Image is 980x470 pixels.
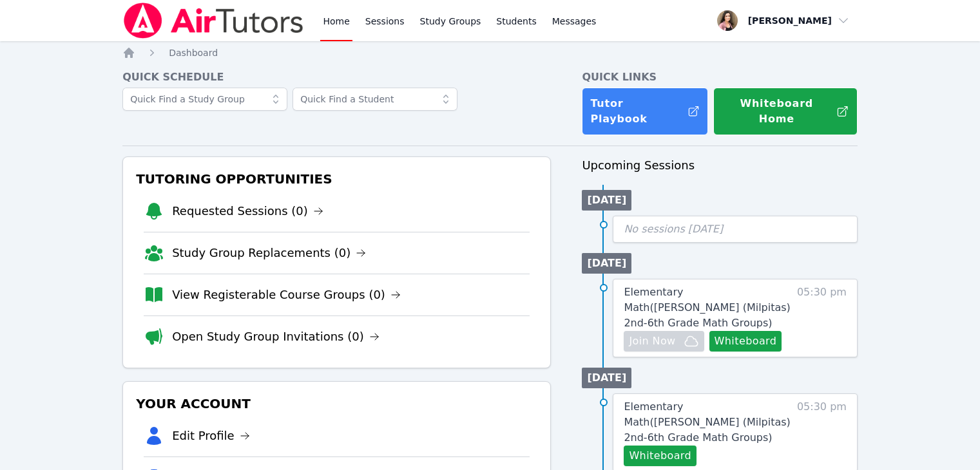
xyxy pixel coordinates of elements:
[624,223,723,235] span: No sessions [DATE]
[582,88,708,135] a: Tutor Playbook
[797,399,847,466] span: 05:30 pm
[172,427,250,445] a: Edit Profile
[624,285,791,331] a: Elementary Math([PERSON_NAME] (Milpitas) 2nd-6th Grade Math Groups)
[624,286,790,329] span: Elementary Math ( [PERSON_NAME] (Milpitas) 2nd-6th Grade Math Groups )
[122,3,305,39] img: Air Tutors
[133,167,540,191] h3: Tutoring Opportunities
[624,331,704,352] button: Join Now
[293,88,457,111] input: Quick Find a Student
[172,244,366,262] a: Study Group Replacements (0)
[172,202,323,220] a: Requested Sessions (0)
[172,328,380,346] a: Open Study Group Invitations (0)
[582,190,631,211] li: [DATE]
[624,399,791,446] a: Elementary Math([PERSON_NAME] (Milpitas) 2nd-6th Grade Math Groups)
[582,253,631,274] li: [DATE]
[172,286,401,304] a: View Registerable Course Groups (0)
[169,48,218,58] span: Dashboard
[624,446,697,466] button: Whiteboard
[624,400,790,444] span: Elementary Math ( [PERSON_NAME] (Milpitas) 2nd-6th Grade Math Groups )
[133,392,540,415] h3: Your Account
[582,156,858,174] h3: Upcoming Sessions
[582,368,631,388] li: [DATE]
[169,46,218,59] a: Dashboard
[713,88,858,135] button: Whiteboard Home
[709,331,782,352] button: Whiteboard
[797,285,847,352] span: 05:30 pm
[582,70,858,85] h4: Quick Links
[552,15,597,28] span: Messages
[122,88,287,111] input: Quick Find a Study Group
[122,46,858,59] nav: Breadcrumb
[629,334,675,349] span: Join Now
[122,70,551,85] h4: Quick Schedule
